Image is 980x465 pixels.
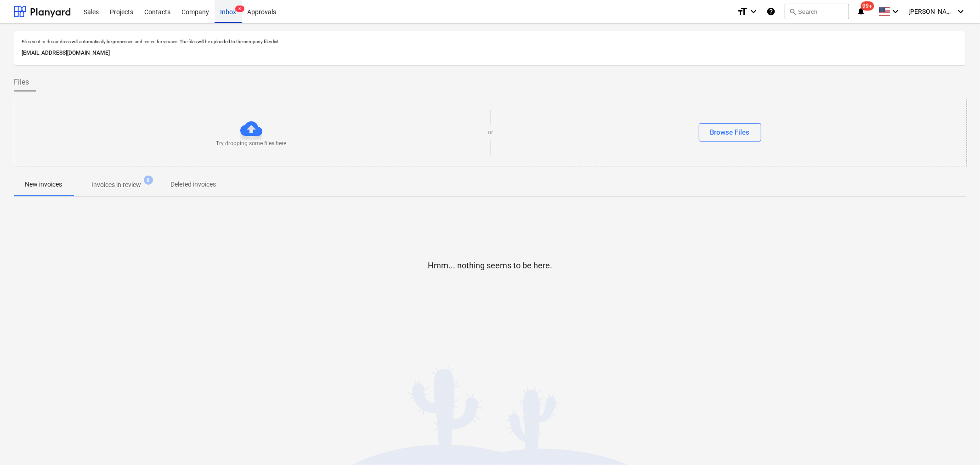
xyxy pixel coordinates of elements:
[766,6,776,17] i: Knowledge base
[955,6,966,17] i: keyboard_arrow_down
[14,99,967,166] div: Try dropping some files hereorBrowse Files
[22,48,958,58] p: [EMAIL_ADDRESS][DOMAIN_NAME]
[890,6,901,17] i: keyboard_arrow_down
[170,180,216,189] p: Deleted invoices
[144,176,153,185] span: 8
[22,39,958,45] p: Files sent to this address will automatically be processed and tested for viruses. The files will...
[908,8,954,15] span: [PERSON_NAME]
[934,421,980,465] iframe: Chat Widget
[25,180,62,189] p: New invoices
[428,260,552,271] p: Hmm... nothing seems to be here.
[216,140,286,147] p: Try dropping some files here
[861,1,874,11] span: 99+
[488,129,493,136] p: or
[785,4,849,19] button: Search
[14,77,29,88] span: Files
[789,8,796,15] span: search
[856,6,866,17] i: notifications
[710,126,750,138] div: Browse Files
[91,180,141,190] p: Invoices in review
[235,6,244,12] span: 8
[748,6,759,17] i: keyboard_arrow_down
[699,123,761,142] button: Browse Files
[737,6,748,17] i: format_size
